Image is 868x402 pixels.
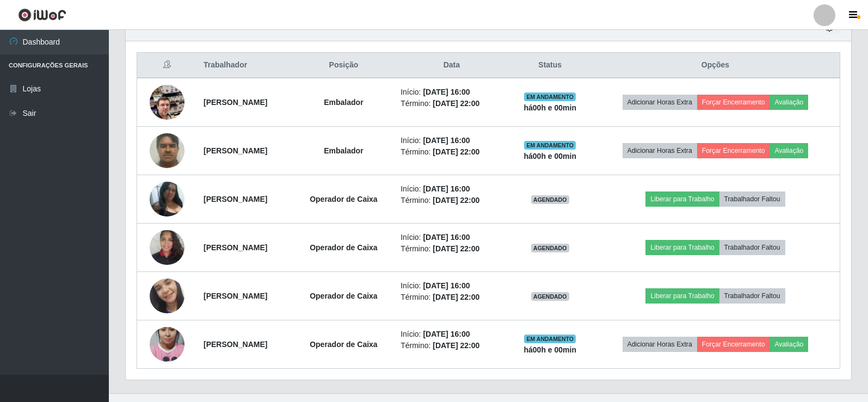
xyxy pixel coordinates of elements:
[509,53,591,78] th: Status
[150,182,184,216] img: 1720889909198.jpeg
[719,191,785,207] button: Trabalhador Faltou
[401,280,502,292] li: Início:
[401,243,502,255] li: Término:
[401,98,502,109] li: Término:
[310,195,378,203] strong: Operador de Caixa
[401,340,502,351] li: Término:
[150,313,184,375] img: 1724535532655.jpeg
[719,288,785,304] button: Trabalhador Faltou
[310,340,378,349] strong: Operador de Caixa
[645,240,719,255] button: Liberar para Trabalho
[204,98,267,107] strong: [PERSON_NAME]
[401,86,502,98] li: Início:
[531,244,569,252] span: AGENDADO
[524,141,576,150] span: EM ANDAMENTO
[150,257,184,335] img: 1708293038920.jpeg
[401,195,502,206] li: Término:
[433,196,479,205] time: [DATE] 22:00
[150,71,184,133] img: 1699235527028.jpeg
[524,92,576,101] span: EM ANDAMENTO
[645,288,719,304] button: Liberar para Trabalho
[18,8,66,22] img: CoreUI Logo
[197,53,293,78] th: Trabalhador
[769,143,808,158] button: Avaliação
[150,224,184,270] img: 1696215613771.jpeg
[719,240,785,255] button: Trabalhador Faltou
[204,292,267,300] strong: [PERSON_NAME]
[591,53,840,78] th: Opções
[310,292,378,300] strong: Operador de Caixa
[324,98,363,107] strong: Embalador
[423,281,470,290] time: [DATE] 16:00
[433,147,479,156] time: [DATE] 22:00
[401,135,502,146] li: Início:
[150,127,184,174] img: 1752587880902.jpeg
[310,243,378,252] strong: Operador de Caixa
[293,53,394,78] th: Posição
[623,337,697,352] button: Adicionar Horas Extra
[401,232,502,243] li: Início:
[697,337,770,352] button: Forçar Encerramento
[423,88,470,96] time: [DATE] 16:00
[697,95,770,110] button: Forçar Encerramento
[204,340,267,349] strong: [PERSON_NAME]
[531,292,569,301] span: AGENDADO
[401,146,502,158] li: Término:
[401,183,502,195] li: Início:
[324,146,363,155] strong: Embalador
[433,341,479,350] time: [DATE] 22:00
[423,330,470,338] time: [DATE] 16:00
[433,293,479,301] time: [DATE] 22:00
[401,329,502,340] li: Início:
[524,345,576,354] strong: há 00 h e 00 min
[524,103,576,112] strong: há 00 h e 00 min
[433,244,479,253] time: [DATE] 22:00
[531,195,569,204] span: AGENDADO
[401,292,502,303] li: Término:
[423,184,470,193] time: [DATE] 16:00
[697,143,770,158] button: Forçar Encerramento
[204,146,267,155] strong: [PERSON_NAME]
[769,95,808,110] button: Avaliação
[623,95,697,110] button: Adicionar Horas Extra
[524,152,576,160] strong: há 00 h e 00 min
[204,195,267,203] strong: [PERSON_NAME]
[204,243,267,252] strong: [PERSON_NAME]
[769,337,808,352] button: Avaliação
[623,143,697,158] button: Adicionar Horas Extra
[524,335,576,343] span: EM ANDAMENTO
[394,53,509,78] th: Data
[433,99,479,108] time: [DATE] 22:00
[645,191,719,207] button: Liberar para Trabalho
[423,136,470,145] time: [DATE] 16:00
[423,233,470,242] time: [DATE] 16:00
